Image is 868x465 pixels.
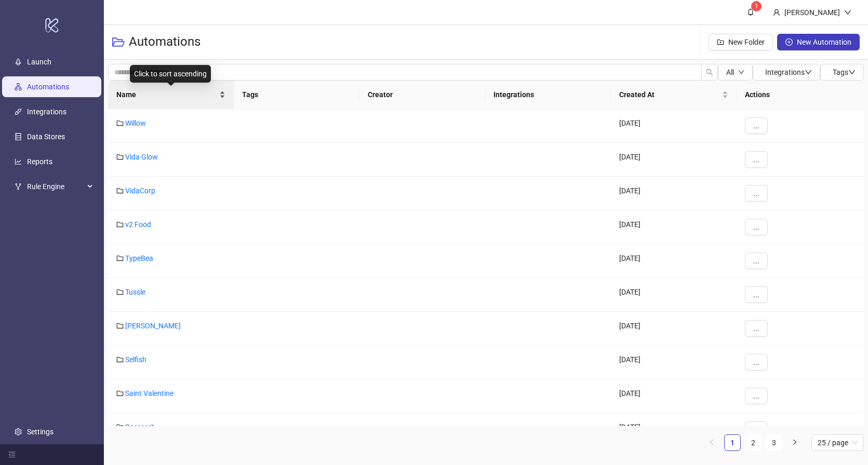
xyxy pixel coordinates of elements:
th: Integrations [485,81,611,109]
span: down [805,69,812,76]
a: Automations [27,83,69,91]
button: Alldown [718,64,753,81]
span: plus-circle [785,38,793,46]
button: ... [745,286,768,303]
div: [DATE] [611,346,737,379]
span: ... [753,155,759,164]
span: down [848,69,856,76]
span: folder [116,356,124,363]
span: ... [753,122,759,130]
span: down [844,9,851,16]
h3: Automations [129,34,201,50]
th: Created At [611,81,737,109]
button: ... [745,354,768,370]
div: Page Size [811,434,864,451]
li: Next Page [786,434,803,451]
li: 2 [745,434,762,451]
span: New Folder [728,38,765,46]
span: folder-add [717,38,724,46]
button: New Folder [709,34,773,50]
span: ... [753,392,759,400]
div: [PERSON_NAME] [780,7,844,18]
li: 1 [724,434,741,451]
th: Actions [737,81,864,109]
span: 25 / page [818,435,858,450]
button: ... [745,219,768,235]
a: Selfish [125,355,146,364]
a: Vida Glow [125,153,158,161]
div: [DATE] [611,379,737,413]
span: folder-open [112,36,125,48]
button: ... [745,117,768,134]
span: folder [116,153,124,161]
span: 1 [755,3,758,10]
a: Saint Valentine [125,389,173,397]
button: New Automation [777,34,860,50]
span: folder [116,187,124,194]
a: Launch [27,58,51,66]
a: Data Stores [27,132,65,141]
span: New Automation [797,38,851,46]
span: down [738,69,744,75]
div: [DATE] [611,278,737,312]
span: Rule Engine [27,176,84,197]
a: 3 [766,435,782,450]
span: folder [116,423,124,431]
span: Tags [833,68,856,76]
div: [DATE] [611,143,737,177]
span: ... [753,257,759,265]
button: right [786,434,803,451]
button: ... [745,421,768,438]
span: folder [116,255,124,262]
span: Integrations [765,68,812,76]
a: Willow [125,119,146,127]
span: ... [753,358,759,366]
sup: 1 [751,1,762,11]
div: Click to sort ascending [130,65,211,83]
span: fork [15,183,22,190]
span: folder [116,119,124,127]
th: Name [108,81,234,109]
span: folder [116,221,124,228]
button: Integrationsdown [753,64,820,81]
a: VidaCorp [125,187,155,195]
span: ... [753,324,759,333]
th: Tags [234,81,359,109]
div: [DATE] [611,312,737,346]
button: ... [745,320,768,337]
a: [PERSON_NAME] [125,322,181,330]
span: right [792,439,798,445]
div: [DATE] [611,244,737,278]
span: search [706,69,713,76]
a: 2 [745,435,761,450]
a: v2 Food [125,220,151,229]
div: [DATE] [611,109,737,143]
span: All [726,68,734,76]
a: TypeBea [125,254,153,262]
button: left [703,434,720,451]
span: folder [116,322,124,329]
span: ... [753,290,759,299]
span: menu-fold [8,451,16,458]
a: 1 [725,435,740,450]
button: ... [745,151,768,168]
span: Name [116,89,217,100]
span: left [709,439,715,445]
div: [DATE] [611,413,737,447]
a: Integrations [27,108,66,116]
span: bell [747,8,754,16]
span: folder [116,390,124,397]
button: ... [745,253,768,269]
div: [DATE] [611,177,737,210]
div: [DATE] [611,210,737,244]
span: Created At [619,89,720,100]
span: user [773,9,780,16]
a: Reports [27,157,52,166]
button: ... [745,388,768,404]
a: Settings [27,428,54,436]
th: Creator [359,81,485,109]
span: ... [753,189,759,197]
li: Previous Page [703,434,720,451]
li: 3 [766,434,782,451]
button: ... [745,185,768,202]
